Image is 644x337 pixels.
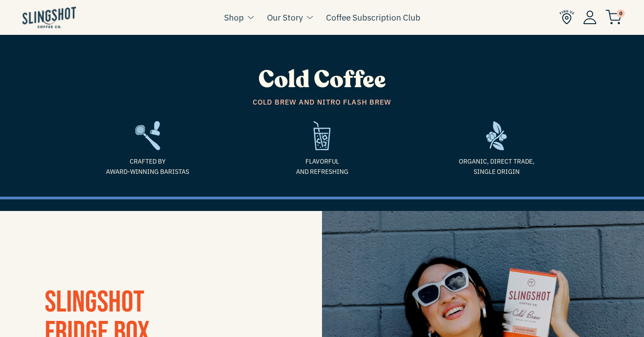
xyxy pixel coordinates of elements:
span: Organic, Direct Trade, Single Origin [416,156,577,177]
img: frame-1635784469962.svg [486,121,507,150]
span: Crafted by Award-Winning Baristas [67,156,228,177]
img: cart [606,10,622,25]
img: frame2-1635783918803.svg [135,121,161,150]
a: Coffee Subscription Club [326,11,420,24]
img: refreshing-1635975143169.svg [314,121,330,150]
span: Flavorful and refreshing [241,156,402,177]
img: Account [583,10,597,24]
a: Shop [224,11,244,24]
img: Find Us [559,10,574,25]
span: 0 [617,9,625,17]
a: 0 [606,12,622,22]
span: Cold Brew and Nitro Flash Brew [67,97,577,108]
a: Our Story [267,11,303,24]
span: Cold Coffee [258,64,386,96]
